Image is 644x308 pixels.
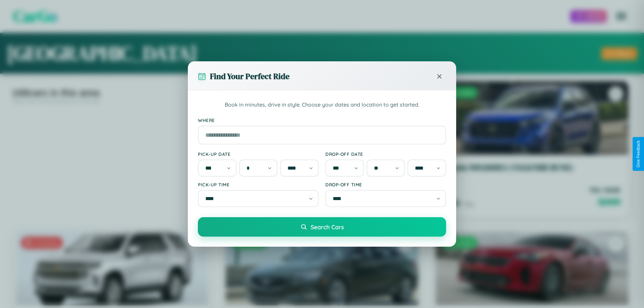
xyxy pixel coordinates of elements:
label: Where [198,117,446,123]
h3: Find Your Perfect Ride [210,71,289,82]
label: Pick-up Time [198,182,319,187]
button: Search Cars [198,217,446,237]
label: Pick-up Date [198,151,319,157]
span: Search Cars [311,223,344,231]
label: Drop-off Date [325,151,446,157]
label: Drop-off Time [325,182,446,187]
p: Book in minutes, drive in style. Choose your dates and location to get started. [198,101,446,109]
